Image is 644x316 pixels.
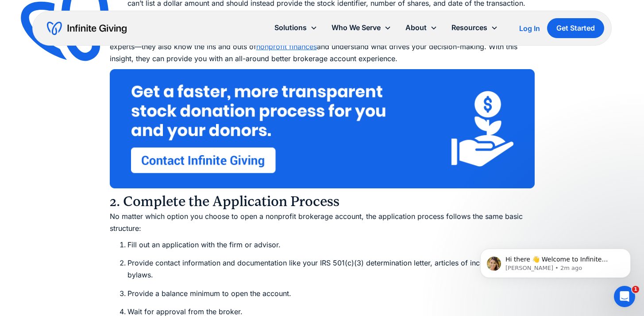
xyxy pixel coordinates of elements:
[256,42,317,51] a: nonprofit finances
[519,25,540,32] div: Log In
[127,257,535,281] li: Provide contact information and documentation like your IRS 501(c)(3) determination letter, artic...
[110,28,535,65] p: Plus, choosing this option means you’ll have years of nonprofit expertise on your side. These adv...
[127,288,535,300] li: Provide a balance minimum to open the account.
[267,18,324,37] div: Solutions
[467,230,644,292] iframe: Intercom notifications message
[332,22,381,34] div: Who We Serve
[274,22,307,34] div: Solutions
[451,22,487,34] div: Resources
[110,69,535,188] img: Click to get a faster, more transparent stock donation process by contacting Infinite Giving abou...
[110,193,535,211] h3: 2. Complete the Application Process
[614,286,635,307] iframe: Intercom live chat
[127,239,535,251] li: Fill out an application with the firm or advisor.
[547,18,604,38] a: Get Started
[405,22,427,34] div: About
[519,23,540,34] a: Log In
[398,18,444,37] div: About
[632,286,639,293] span: 1
[47,21,127,35] a: home
[110,211,535,234] p: No matter which option you choose to open a nonprofit brokerage account, the application process ...
[324,18,398,37] div: Who We Serve
[444,18,505,37] div: Resources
